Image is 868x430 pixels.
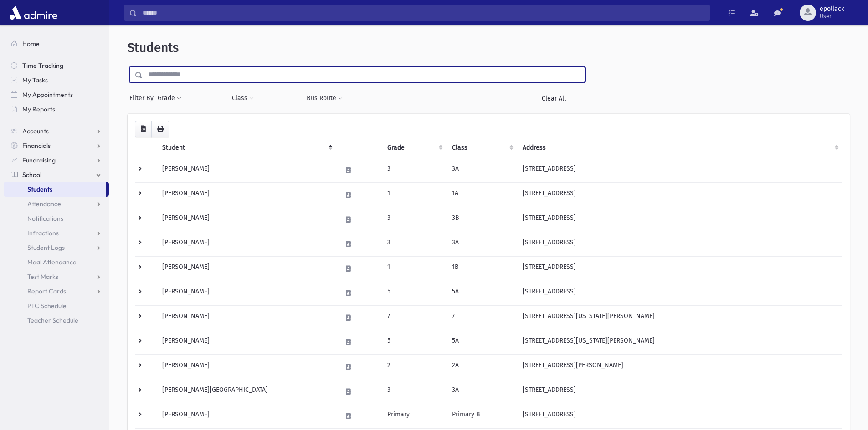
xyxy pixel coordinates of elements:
[517,379,842,404] td: [STREET_ADDRESS]
[27,258,77,266] span: Meal Attendance
[157,158,336,182] td: [PERSON_NAME]
[22,76,48,84] span: My Tasks
[447,182,518,207] td: 1A
[4,240,109,255] a: Student Logs
[517,137,842,158] th: Address: activate to sort column ascending
[27,273,58,281] span: Test Marks
[447,256,518,281] td: 1B
[820,5,844,13] span: epollack
[447,232,518,256] td: 3A
[382,232,447,256] td: 3
[4,87,109,102] a: My Appointments
[135,121,152,137] button: CSV
[157,256,336,281] td: [PERSON_NAME]
[27,316,78,324] span: Teacher Schedule
[4,313,109,328] a: Teacher Schedule
[447,354,518,379] td: 2A
[157,330,336,354] td: [PERSON_NAME]
[4,102,109,116] a: My Reports
[447,330,518,354] td: 5A
[27,214,63,223] span: Notifications
[157,354,336,379] td: [PERSON_NAME]
[4,182,106,197] a: Students
[129,93,157,103] span: Filter By
[517,232,842,256] td: [STREET_ADDRESS]
[382,404,447,428] td: Primary
[382,137,447,158] th: Grade: activate to sort column ascending
[4,73,109,87] a: My Tasks
[4,167,109,182] a: School
[517,305,842,330] td: [STREET_ADDRESS][US_STATE][PERSON_NAME]
[306,90,343,106] button: Bus Route
[22,91,73,99] span: My Appointments
[27,200,61,208] span: Attendance
[22,142,51,150] span: Financials
[27,229,59,237] span: Infractions
[22,171,41,179] span: School
[157,232,336,256] td: [PERSON_NAME]
[522,90,585,106] a: Clear All
[4,58,109,73] a: Time Tracking
[4,124,109,138] a: Accounts
[151,121,169,137] button: Print
[4,298,109,313] a: PTC Schedule
[447,137,518,158] th: Class: activate to sort column ascending
[517,256,842,281] td: [STREET_ADDRESS]
[4,197,109,211] a: Attendance
[27,287,66,295] span: Report Cards
[27,243,65,252] span: Student Logs
[157,305,336,330] td: [PERSON_NAME]
[22,40,40,48] span: Home
[128,40,179,55] span: Students
[382,354,447,379] td: 2
[157,90,182,106] button: Grade
[157,404,336,428] td: [PERSON_NAME]
[382,305,447,330] td: 7
[447,281,518,305] td: 5A
[517,404,842,428] td: [STREET_ADDRESS]
[447,305,518,330] td: 7
[157,137,336,158] th: Student: activate to sort column descending
[157,379,336,404] td: [PERSON_NAME][GEOGRAPHIC_DATA]
[382,330,447,354] td: 5
[4,153,109,167] a: Fundraising
[157,182,336,207] td: [PERSON_NAME]
[22,61,63,70] span: Time Tracking
[27,302,67,310] span: PTC Schedule
[382,158,447,182] td: 3
[22,105,55,113] span: My Reports
[517,207,842,232] td: [STREET_ADDRESS]
[4,36,109,51] a: Home
[517,158,842,182] td: [STREET_ADDRESS]
[382,207,447,232] td: 3
[447,207,518,232] td: 3B
[382,379,447,404] td: 3
[231,90,254,106] button: Class
[4,211,109,226] a: Notifications
[447,404,518,428] td: Primary B
[382,182,447,207] td: 1
[157,281,336,305] td: [PERSON_NAME]
[447,379,518,404] td: 3A
[4,255,109,269] a: Meal Attendance
[447,158,518,182] td: 3A
[4,226,109,240] a: Infractions
[157,207,336,232] td: [PERSON_NAME]
[517,281,842,305] td: [STREET_ADDRESS]
[4,269,109,284] a: Test Marks
[517,182,842,207] td: [STREET_ADDRESS]
[382,281,447,305] td: 5
[4,284,109,298] a: Report Cards
[820,13,844,20] span: User
[22,127,49,135] span: Accounts
[137,5,709,21] input: Search
[517,354,842,379] td: [STREET_ADDRESS][PERSON_NAME]
[7,4,60,22] img: AdmirePro
[517,330,842,354] td: [STREET_ADDRESS][US_STATE][PERSON_NAME]
[382,256,447,281] td: 1
[22,156,56,164] span: Fundraising
[4,138,109,153] a: Financials
[27,185,52,193] span: Students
